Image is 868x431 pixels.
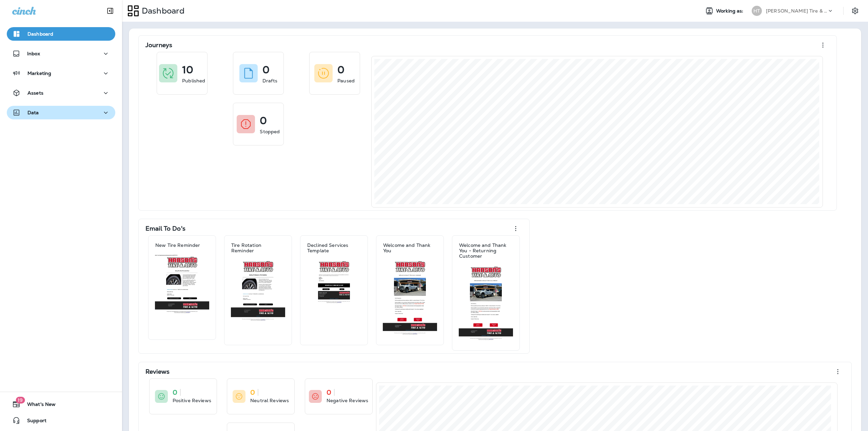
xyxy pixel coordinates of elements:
button: Support [7,414,115,427]
p: Positive Reviews [173,397,211,404]
button: 19What's New [7,397,115,411]
span: Working as: [716,8,745,14]
p: Assets [27,90,43,96]
div: HT [752,6,762,16]
p: Stopped [260,128,280,135]
p: Marketing [27,71,51,76]
p: Negative Reviews [327,397,368,404]
p: Inbox [27,51,40,56]
p: Welcome and Thank You [383,242,437,253]
p: Published [182,77,205,84]
p: 0 [173,389,177,396]
p: Journeys [145,42,172,48]
p: Dashboard [139,6,184,16]
p: Data [27,110,39,115]
p: 10 [182,66,193,73]
p: Reviews [145,368,170,375]
p: 0 [260,117,267,124]
p: 0 [327,389,331,396]
p: Tire Rotation Reminder [231,242,285,253]
p: Welcome and Thank You - Returning Customer [459,242,513,259]
span: Support [20,418,46,426]
p: Email To Do's [145,225,185,232]
p: 0 [250,389,255,396]
img: b5ba36f6-86c9-40d1-b315-ad0b1bdc9534.jpg [307,260,361,303]
p: Neutral Reviews [250,397,289,404]
p: 0 [262,66,270,73]
p: [PERSON_NAME] Tire & Auto [766,8,827,14]
p: Drafts [262,77,277,84]
button: Assets [7,86,115,100]
img: 99c2f84e-3ba7-4e03-b4c0-b39cf417847e.jpg [231,260,285,321]
img: 7cdc921a-d704-4e0e-a84d-7e71f10e95b4.jpg [383,260,437,335]
p: Declined Services Template [307,242,361,253]
button: Data [7,106,115,119]
span: What's New [20,401,56,410]
p: 0 [337,66,344,73]
button: Dashboard [7,27,115,41]
p: Dashboard [27,31,53,37]
img: 1a748436-c1c8-40a5-a83c-62407de6468e.jpg [155,255,209,314]
p: Paused [337,77,355,84]
img: 7e7b75e9-8744-4020-b5bd-9bc414ee2ba0.jpg [459,266,513,340]
button: Collapse Sidebar [101,4,120,18]
span: 19 [16,397,25,404]
p: New Tire Reminder [155,242,200,248]
button: Inbox [7,47,115,60]
button: Settings [849,5,861,17]
button: Marketing [7,66,115,80]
